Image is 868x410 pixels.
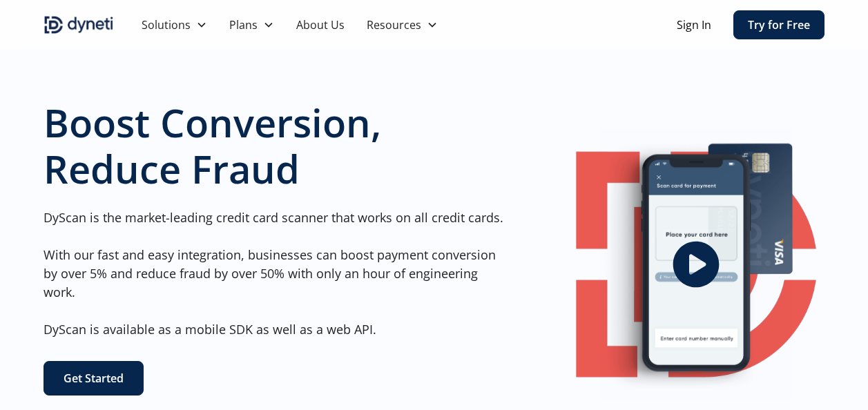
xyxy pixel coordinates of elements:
div: Solutions [142,17,191,33]
p: DyScan is the market-leading credit card scanner that works on all credit cards. With our fast an... [44,208,512,339]
img: Image of a mobile Dyneti UI scanning a credit card [599,129,792,399]
a: Try for Free [733,10,824,39]
div: Plans [229,17,258,33]
a: Get Started [44,361,144,396]
div: Resources [367,17,421,33]
div: Solutions [131,11,218,39]
div: Plans [218,11,285,39]
h1: Boost Conversion, Reduce Fraud [44,99,512,192]
a: Sign In [677,17,711,33]
a: home [44,14,114,36]
a: open lightbox [568,129,825,399]
img: Dyneti indigo logo [44,14,114,36]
